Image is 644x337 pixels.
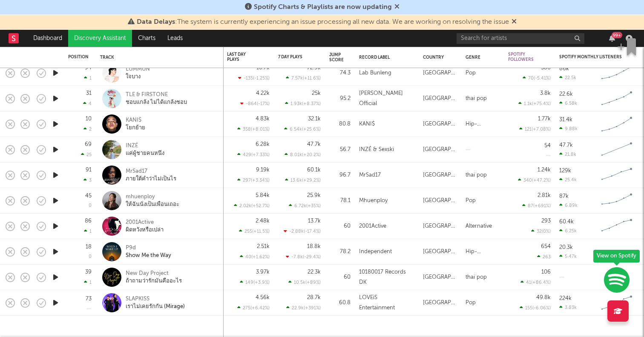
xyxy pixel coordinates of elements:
[83,126,92,132] div: 2
[278,54,308,60] div: 7 Day Plays
[89,203,92,208] div: 0
[237,305,270,311] div: 275 ( +6.42 % )
[598,216,636,237] svg: Chart title
[508,52,538,62] div: Spotify Followers
[329,298,351,308] div: 60.8
[86,167,92,173] div: 91
[285,177,321,183] div: 13.6k ( +29.2 % )
[559,100,577,106] div: 6.58k
[609,35,615,42] button: 99+
[559,54,623,60] div: Spotify Monthly Listeners
[466,247,500,257] div: Hip-Hop/Rap
[329,196,351,206] div: 78.1
[126,117,145,132] a: KANI$โยกย้าย
[423,298,457,308] div: [GEOGRAPHIC_DATA]
[520,280,551,285] div: 41 ( +86.4 % )
[598,63,636,84] svg: Chart title
[559,143,573,148] div: 47.7k
[540,91,551,96] div: 3.8k
[85,193,92,199] div: 45
[329,119,351,129] div: 80.8
[308,218,321,224] div: 13.7k
[137,19,175,26] span: Data Delays
[284,126,321,132] div: 6.54k ( +25.6 % )
[423,55,453,60] div: Country
[85,269,92,275] div: 39
[359,221,386,231] div: 2001Active
[126,175,176,183] div: ภายใต้คำว่าไม่เป็นไร
[256,269,270,275] div: 3.97k
[86,296,92,302] div: 73
[329,221,351,231] div: 60
[559,203,578,208] div: 6.89k
[286,75,321,81] div: 7.57k ( +11.6 % )
[234,203,270,208] div: 2.02k ( +52.7 % )
[559,245,573,250] div: 20.3k
[284,228,321,234] div: -2.88k ( -17.4 % )
[593,250,640,263] div: View on Spotify
[466,298,476,308] div: Pop
[126,66,150,73] div: LUMMUN
[27,30,68,47] a: Dashboard
[559,66,569,71] div: 86k
[466,119,500,129] div: Hip-Hop/Rap
[423,196,457,206] div: [GEOGRAPHIC_DATA]
[307,295,321,300] div: 28.7k
[84,228,92,234] div: 1
[256,167,270,173] div: 9.19k
[254,4,392,11] span: Spotify Charts & Playlists are now updating
[359,170,381,180] div: MrSad17
[289,203,321,208] div: 6.72k ( +35 % )
[86,244,92,250] div: 18
[227,52,257,62] div: Last Day Plays
[126,193,179,201] div: mhuenploy
[541,218,551,224] div: 293
[466,170,487,180] div: thai pop
[598,292,636,314] svg: Chart title
[598,190,636,211] svg: Chart title
[523,75,551,81] div: 70 ( -5.41 % )
[84,280,92,285] div: 1
[612,32,622,38] div: 99 +
[359,267,414,288] div: 10180017 Records DK
[126,270,182,277] div: New Day Project
[423,221,457,231] div: [GEOGRAPHIC_DATA]
[237,152,270,157] div: 429 ( +7.33 % )
[83,101,92,106] div: 4
[126,295,185,311] a: SLAPKISSเราไม่เคยรักกัน (Mirage)
[466,221,492,231] div: Alternative
[237,126,270,132] div: 358 ( +8.01 % )
[559,151,576,157] div: 21.8k
[126,219,164,234] a: 2001Activeผิดหวังหรือเปล่า
[126,142,164,150] div: INZÉ
[598,139,636,160] svg: Chart title
[359,196,388,206] div: Mhuenploy
[126,303,185,311] div: เราไม่เคยรักกัน (Mirage)
[89,254,92,259] div: 0
[68,54,89,60] div: Position
[518,177,551,183] div: 340 ( +47.2 % )
[126,277,182,285] div: ถ้าถามว่ารักมันคืออะไร
[538,167,551,173] div: 1.24k
[559,91,573,97] div: 22.6k
[237,177,270,183] div: 297 ( +3.34 % )
[598,114,636,135] svg: Chart title
[132,30,161,47] a: Charts
[240,101,270,106] div: -864 ( -17 % )
[86,91,92,96] div: 31
[68,30,132,47] a: Discovery Assistant
[359,68,391,78] div: Lab Bunleng
[286,254,321,260] div: -7.8k ( -29.4 % )
[520,305,551,311] div: 155 ( -6.06 % )
[329,94,351,104] div: 95.2
[126,142,164,157] a: INZÉแค่ผู้ชายคนหนึ่ง
[307,167,321,173] div: 60.1k
[559,177,577,183] div: 25.4k
[256,295,270,300] div: 4.56k
[126,66,150,81] a: LUMMUNใจบาง
[559,228,577,234] div: 6.25k
[126,295,185,303] div: SLAPKISS
[531,228,551,234] div: 32 ( 0 % )
[512,19,517,26] span: Dismiss
[307,142,321,147] div: 47.7k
